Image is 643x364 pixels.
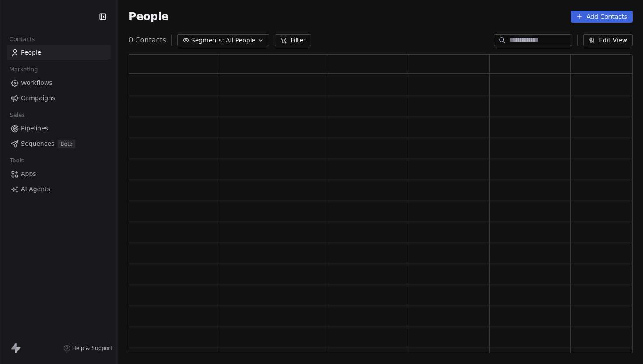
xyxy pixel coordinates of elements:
[21,94,55,103] span: Campaigns
[7,136,111,151] a: SequencesBeta
[21,78,52,87] span: Workflows
[7,167,111,181] a: Apps
[72,345,112,352] span: Help & Support
[129,10,168,23] span: People
[21,169,36,178] span: Apps
[21,48,42,57] span: People
[6,108,29,122] span: Sales
[21,139,54,148] span: Sequences
[7,45,111,60] a: People
[21,124,48,133] span: Pipelines
[7,121,111,136] a: Pipelines
[58,140,75,148] span: Beta
[583,34,633,46] button: Edit View
[571,10,633,23] button: Add Contacts
[21,185,50,194] span: AI Agents
[7,76,111,90] a: Workflows
[129,35,166,45] span: 0 Contacts
[6,154,28,167] span: Tools
[6,33,38,46] span: Contacts
[7,91,111,105] a: Campaigns
[275,34,311,46] button: Filter
[226,36,255,45] span: All People
[6,63,42,76] span: Marketing
[7,182,111,196] a: AI Agents
[63,345,112,352] a: Help & Support
[191,36,224,45] span: Segments:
